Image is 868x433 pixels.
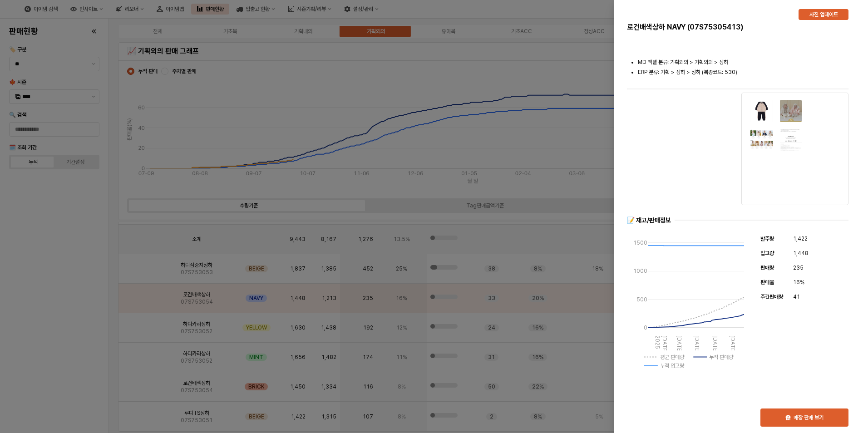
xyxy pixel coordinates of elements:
button: 매장 판매 보기 [760,408,848,427]
h5: 로건배색상하 NAVY (07S75305413) [627,23,791,32]
span: 1,448 [793,249,809,258]
span: 주간판매량 [760,294,783,300]
li: MD 엑셀 분류: 기획외의 > 기획외의 > 상하 [638,58,848,66]
span: 발주량 [760,236,774,242]
span: 판매량 [760,265,774,271]
span: 판매율 [760,279,774,285]
span: 235 [793,263,804,272]
span: 1,422 [793,234,808,243]
div: 📝 재고/판매정보 [627,216,671,225]
button: 사진 업데이트 [799,9,848,20]
span: 41 [793,292,800,301]
p: 매장 판매 보기 [794,414,824,421]
p: 사진 업데이트 [809,11,838,18]
span: 입고량 [760,250,774,256]
span: 16% [793,278,804,287]
li: ERP 분류: 기획 > 상하 > 상하 (복종코드: 530) [638,68,848,76]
